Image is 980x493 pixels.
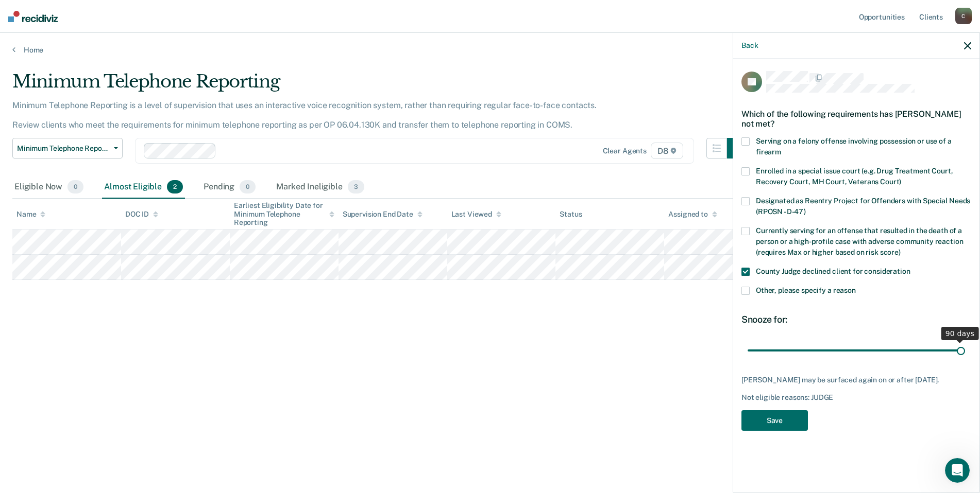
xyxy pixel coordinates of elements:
[756,167,953,186] span: Enrolled in a special issue court (e.g. Drug Treatment Court, Recovery Court, MH Court, Veterans ...
[741,101,971,137] div: Which of the following requirements has [PERSON_NAME] not met?
[741,314,971,325] div: Snooze for:
[668,210,717,219] div: Assigned to
[941,327,979,340] div: 90 days
[16,210,45,219] div: Name
[12,45,968,55] a: Home
[201,176,258,199] div: Pending
[8,11,58,22] img: Recidiviz
[651,143,683,159] span: D8
[451,210,501,219] div: Last Viewed
[274,176,366,199] div: Marked Ineligible
[67,180,83,193] span: 0
[741,376,971,384] div: [PERSON_NAME] may be surfaced again on or after [DATE].
[125,210,158,219] div: DOC ID
[741,410,808,431] button: Save
[756,267,910,275] span: County Judge declined client for consideration
[741,393,971,402] div: Not eligible reasons: JUDGE
[12,176,86,199] div: Eligible Now
[756,137,952,156] span: Serving on a felony offense involving possession or use of a firearm
[756,286,856,294] span: Other, please specify a reason
[756,197,970,216] span: Designated as Reentry Project for Offenders with Special Needs (RPOSN - D-47)
[234,201,334,227] div: Earliest Eligibility Date for Minimum Telephone Reporting
[17,144,110,153] span: Minimum Telephone Reporting
[348,180,364,193] span: 3
[167,180,183,193] span: 2
[240,180,256,193] span: 0
[756,226,963,256] span: Currently serving for an offense that resulted in the death of a person or a high-profile case wi...
[603,147,647,155] div: Clear agents
[945,458,970,483] iframe: Intercom live chat
[741,41,758,50] button: Back
[102,176,185,199] div: Almost Eligible
[343,210,423,219] div: Supervision End Date
[12,71,748,100] div: Minimum Telephone Reporting
[560,210,582,219] div: Status
[12,100,597,130] p: Minimum Telephone Reporting is a level of supervision that uses an interactive voice recognition ...
[955,8,972,24] div: C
